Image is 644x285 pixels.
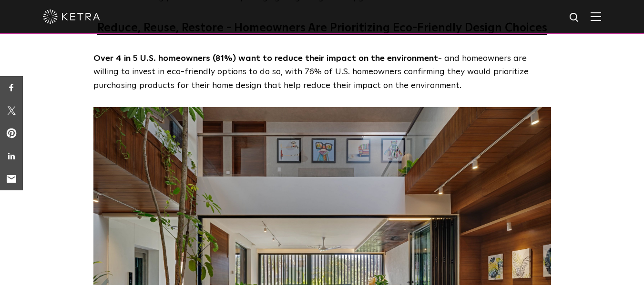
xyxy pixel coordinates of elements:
[591,12,601,21] img: Hamburger%20Nav.svg
[93,54,529,90] span: - and homeowners are willing to invest in eco-friendly options to do so, with 76% of U.S. homeown...
[569,12,581,24] img: search icon
[93,54,438,63] span: Over 4 in 5 U.S. homeowners (81%) want to reduce their impact on the environment
[43,10,100,24] img: ketra-logo-2019-white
